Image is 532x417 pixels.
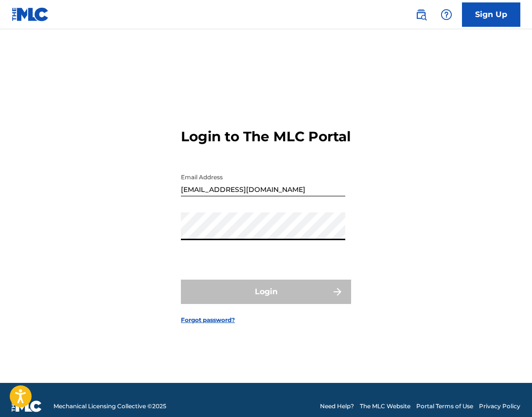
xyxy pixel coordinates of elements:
[53,402,166,411] span: Mechanical Licensing Collective © 2025
[181,128,351,145] h3: Login to The MLC Portal
[12,400,42,412] img: logo
[360,402,410,411] a: The MLC Website
[441,9,452,20] img: help
[12,7,49,21] img: MLC Logo
[415,9,427,20] img: search
[181,316,235,324] a: Forgot password?
[320,402,354,411] a: Need Help?
[416,402,473,411] a: Portal Terms of Use
[437,5,456,24] div: Help
[479,402,520,411] a: Privacy Policy
[462,2,520,27] a: Sign Up
[411,5,431,24] a: Public Search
